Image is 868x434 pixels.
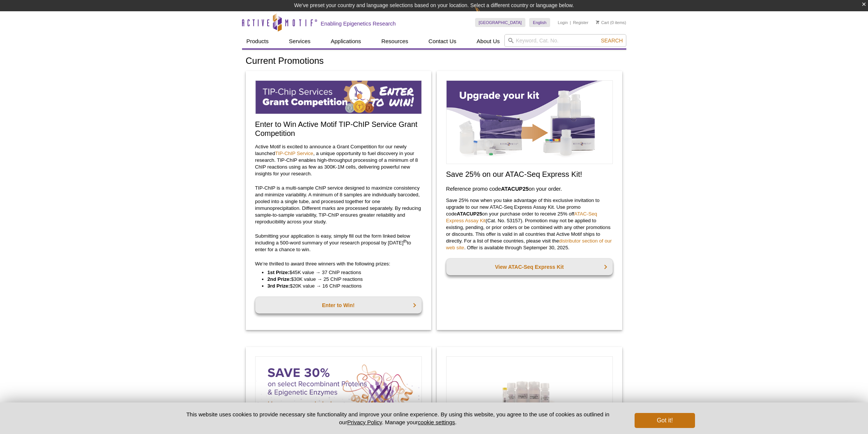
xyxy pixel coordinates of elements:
[418,419,455,425] button: cookie settings
[475,6,495,23] img: Change Here
[242,34,273,48] a: Products
[268,276,414,283] li: $30K value → 25 ChIP reactions
[446,80,613,164] img: Save on ATAC-Seq Express Assay Kit
[601,38,623,44] span: Search
[529,18,550,27] a: English
[255,297,422,313] a: Enter to Win!
[599,37,625,44] button: Search
[558,20,568,25] a: Login
[268,270,290,275] strong: 1st Prize:
[255,120,422,138] h2: Enter to Win Active Motif TIP-ChIP Service Grant Competition
[255,143,422,177] p: Active Motif is excited to announce a Grant Competition for our newly launched , a unique opportu...
[268,276,291,282] strong: 2nd Prize:
[504,34,626,47] input: Keyword, Cat. No.
[573,20,588,25] a: Register
[268,283,414,289] li: $20K value → 16 ChIP reactions
[570,18,571,27] li: |
[255,185,422,225] p: TIP-ChIP is a multi-sample ChIP service designed to maximize consistency and minimize variability...
[255,80,422,114] img: TIP-ChIP Service Grant Competition
[501,186,529,192] strong: ATACUP25
[377,34,413,48] a: Resources
[268,283,290,289] strong: 3rd Prize:
[635,413,695,428] button: Got it!
[446,259,613,275] a: View ATAC-Seq Express Kit
[457,211,482,217] strong: ATACUP25
[475,18,526,27] a: [GEOGRAPHIC_DATA]
[403,238,407,243] sup: th
[446,184,613,193] h3: Reference promo code on your order.
[472,34,504,48] a: About Us
[326,34,366,48] a: Applications
[446,197,613,251] p: Save 25% now when you take advantage of this exclusive invitation to upgrade to our new ATAC-Seq ...
[246,56,623,67] h1: Current Promotions
[596,18,626,27] li: (0 items)
[347,419,382,425] a: Privacy Policy
[321,20,396,27] h2: Enabling Epigenetics Research
[424,34,461,48] a: Contact Us
[275,151,313,156] a: TIP-ChIP Service
[255,233,422,253] p: Submitting your application is easy, simply fill out the form linked below including a 500-word s...
[284,34,315,48] a: Services
[255,261,422,267] p: We’re thrilled to award three winners with the following prizes:
[173,410,623,426] p: This website uses cookies to provide necessary site functionality and improve your online experie...
[596,20,599,24] img: Your Cart
[446,170,613,179] h2: Save 25% on our ATAC-Seq Express Kit!
[268,269,414,276] li: $45K value → 37 ChIP reactions
[596,20,609,25] a: Cart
